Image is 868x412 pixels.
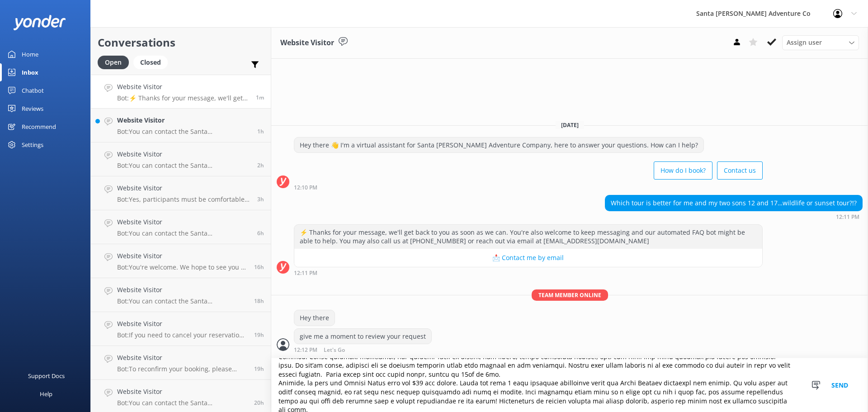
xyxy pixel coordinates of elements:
[133,57,172,67] a: Closed
[294,137,703,153] div: Hey there 👋 I'm a virtual assistant for Santa [PERSON_NAME] Adventure Company, here to answer you...
[91,176,271,210] a: Website VisitorBot:Yes, participants must be comfortable swimming in the ocean for kayaking tours...
[22,118,56,136] div: Recommend
[22,99,43,118] div: Reviews
[294,329,431,344] div: give me a moment to review your request
[254,331,264,339] span: 04:34pm 11-Aug-2025 (UTC -07:00) America/Tijuana
[22,45,38,63] div: Home
[117,251,247,261] h4: Website Visitor
[294,347,317,353] strong: 12:12 PM
[257,195,264,203] span: 08:45am 12-Aug-2025 (UTC -07:00) America/Tijuana
[787,38,822,47] span: Assign user
[117,183,250,193] h4: Website Visitor
[91,75,271,109] a: Website VisitorBot:⚡ Thanks for your message, we'll get back to you as soon as we can. You're als...
[782,35,859,50] div: Assign User
[98,56,129,69] div: Open
[117,82,249,92] h4: Website Visitor
[117,319,247,329] h4: Website Visitor
[294,184,763,190] div: 12:10pm 12-Aug-2025 (UTC -07:00) America/Tijuana
[91,278,271,312] a: Website VisitorBot:You can contact the Santa [PERSON_NAME] Adventure Co. team at [PHONE_NUMBER], ...
[117,353,247,363] h4: Website Visitor
[257,161,264,169] span: 09:57am 12-Aug-2025 (UTC -07:00) America/Tijuana
[294,310,335,326] div: Hey there
[294,270,317,276] strong: 12:11 PM
[532,289,608,301] span: Team member online
[22,81,44,99] div: Chatbot
[654,161,712,180] button: How do I book?
[117,263,247,271] p: Bot: You're welcome. We hope to see you at [GEOGRAPHIC_DATA][PERSON_NAME] Adventure Co. soon!
[254,399,264,407] span: 04:12pm 11-Aug-2025 (UTC -07:00) America/Tijuana
[717,161,763,180] button: Contact us
[117,195,250,204] p: Bot: Yes, participants must be comfortable swimming in the ocean for kayaking tours. They should ...
[117,331,247,339] p: Bot: If you need to cancel your reservation, please contact the Santa [PERSON_NAME] Adventure Co....
[117,229,250,237] p: Bot: You can contact the Santa [PERSON_NAME] Adventure Co. team at [PHONE_NUMBER], or by emailing...
[256,94,264,101] span: 12:11pm 12-Aug-2025 (UTC -07:00) America/Tijuana
[294,225,762,249] div: ⚡ Thanks for your message, we'll get back to you as soon as we can. You're also welcome to keep m...
[98,57,133,67] a: Open
[280,37,334,49] h3: Website Visitor
[254,263,264,271] span: 07:15pm 11-Aug-2025 (UTC -07:00) America/Tijuana
[823,358,857,412] button: Send
[271,358,868,412] textarea: Lo ip do si amet consectetu! Adi Elitsed Doeiu Tempo Inci utla et $945 dol magnaa. En admi ve Qui...
[117,387,247,397] h4: Website Visitor
[91,210,271,244] a: Website VisitorBot:You can contact the Santa [PERSON_NAME] Adventure Co. team at [PHONE_NUMBER], ...
[117,128,250,136] p: Bot: You can contact the Santa [PERSON_NAME] Adventure Co. team at [PHONE_NUMBER], or by emailing...
[257,229,264,237] span: 06:12am 12-Aug-2025 (UTC -07:00) America/Tijuana
[91,142,271,176] a: Website VisitorBot:You can contact the Santa [PERSON_NAME] Adventure Co. team at [PHONE_NUMBER], ...
[556,121,584,129] span: [DATE]
[91,312,271,346] a: Website VisitorBot:If you need to cancel your reservation, please contact the Santa [PERSON_NAME]...
[40,385,52,403] div: Help
[91,109,271,142] a: Website VisitorBot:You can contact the Santa [PERSON_NAME] Adventure Co. team at [PHONE_NUMBER], ...
[28,367,65,385] div: Support Docs
[254,365,264,373] span: 04:32pm 11-Aug-2025 (UTC -07:00) America/Tijuana
[117,149,250,159] h4: Website Visitor
[117,297,247,305] p: Bot: You can contact the Santa [PERSON_NAME] Adventure Co. team at [PHONE_NUMBER], or by emailing...
[117,285,247,295] h4: Website Visitor
[117,399,247,407] p: Bot: You can contact the Santa [PERSON_NAME] Adventure Co. team at [PHONE_NUMBER], or by emailing...
[254,297,264,305] span: 05:45pm 11-Aug-2025 (UTC -07:00) America/Tijuana
[133,56,168,69] div: Closed
[22,63,38,81] div: Inbox
[91,346,271,380] a: Website VisitorBot:To reconfirm your booking, please email our office at [EMAIL_ADDRESS][DOMAIN_N...
[294,249,762,267] button: 📩 Contact me by email
[91,244,271,278] a: Website VisitorBot:You're welcome. We hope to see you at [GEOGRAPHIC_DATA][PERSON_NAME] Adventure...
[836,214,859,220] strong: 12:11 PM
[605,195,862,211] div: Which tour is better for me and my two sons 12 and 17…wildlife or sunset tour?!?
[14,15,66,30] img: yonder-white-logo.png
[324,347,345,353] span: Let's Go
[117,115,250,125] h4: Website Visitor
[294,270,763,276] div: 12:11pm 12-Aug-2025 (UTC -07:00) America/Tijuana
[294,346,432,353] div: 12:12pm 12-Aug-2025 (UTC -07:00) America/Tijuana
[117,94,249,102] p: Bot: ⚡ Thanks for your message, we'll get back to you as soon as we can. You're also welcome to k...
[257,128,264,135] span: 10:50am 12-Aug-2025 (UTC -07:00) America/Tijuana
[117,161,250,170] p: Bot: You can contact the Santa [PERSON_NAME] Adventure Co. team at [PHONE_NUMBER], or by emailing...
[117,217,250,227] h4: Website Visitor
[117,365,247,373] p: Bot: To reconfirm your booking, please email our office at [EMAIL_ADDRESS][DOMAIN_NAME] or call u...
[294,185,317,190] strong: 12:10 PM
[605,213,863,220] div: 12:11pm 12-Aug-2025 (UTC -07:00) America/Tijuana
[22,136,43,154] div: Settings
[98,34,264,51] h2: Conversations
